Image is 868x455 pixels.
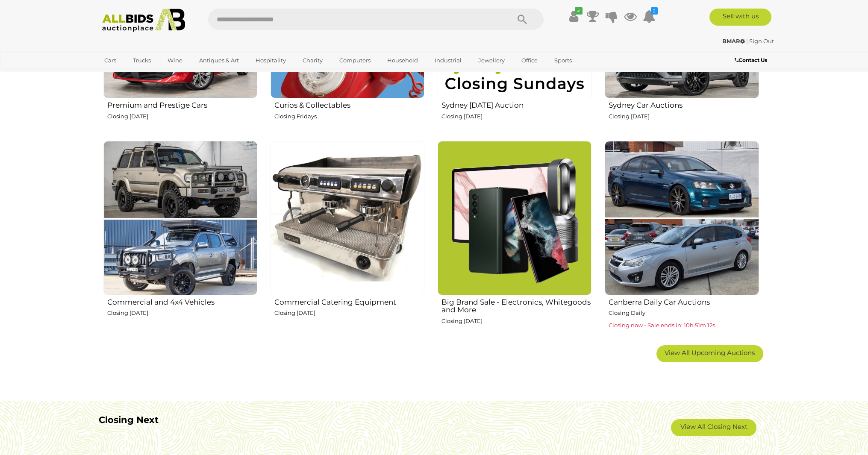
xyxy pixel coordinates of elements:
[334,53,376,68] a: Computers
[107,296,257,306] h2: Commercial and 4x4 Vehicles
[274,112,424,121] p: Closing Fridays
[127,53,156,68] a: Trucks
[609,322,715,329] span: Closing now - Sale ends in: 10h 51m 12s
[651,7,658,15] i: 2
[735,57,767,63] b: Contact Us
[97,9,190,32] img: Allbids.com.au
[473,53,510,68] a: Jewellery
[665,349,755,357] span: View All Upcoming Auctions
[605,141,759,295] img: Canberra Daily Car Auctions
[194,53,244,68] a: Antiques & Art
[270,141,424,339] a: Commercial Catering Equipment Closing [DATE]
[575,7,583,15] i: ✔
[568,9,580,24] a: ✔
[103,141,257,339] a: Commercial and 4x4 Vehicles Closing [DATE]
[438,141,591,295] img: Big Brand Sale - Electronics, Whitegoods and More
[501,9,544,30] button: Search
[274,296,424,306] h2: Commercial Catering Equipment
[103,141,257,295] img: Commercial and 4x4 Vehicles
[382,53,424,68] a: Household
[99,53,122,68] a: Cars
[722,38,745,44] strong: BMAR
[746,38,748,44] span: |
[99,68,171,82] a: [GEOGRAPHIC_DATA]
[274,99,424,109] h2: Curios & Collectables
[609,308,759,318] p: Closing Daily
[271,141,424,295] img: Commercial Catering Equipment
[107,308,257,318] p: Closing [DATE]
[516,53,543,68] a: Office
[429,53,467,68] a: Industrial
[297,53,328,68] a: Charity
[609,112,759,121] p: Closing [DATE]
[162,53,188,68] a: Wine
[274,308,424,318] p: Closing [DATE]
[671,419,756,436] a: View All Closing Next
[437,141,591,339] a: Big Brand Sale - Electronics, Whitegoods and More Closing [DATE]
[441,112,591,121] p: Closing [DATE]
[99,414,159,425] b: Closing Next
[643,9,656,24] a: 2
[107,112,257,121] p: Closing [DATE]
[250,53,291,68] a: Hospitality
[609,296,759,306] h2: Canberra Daily Car Auctions
[107,99,257,109] h2: Premium and Prestige Cars
[722,38,746,44] a: BMAR
[735,56,769,65] a: Contact Us
[749,38,774,44] a: Sign Out
[609,99,759,109] h2: Sydney Car Auctions
[604,141,759,339] a: Canberra Daily Car Auctions Closing Daily Closing now - Sale ends in: 10h 51m 12s
[549,53,577,68] a: Sports
[709,9,771,26] a: Sell with us
[656,345,763,362] a: View All Upcoming Auctions
[441,296,591,314] h2: Big Brand Sale - Electronics, Whitegoods and More
[441,316,591,326] p: Closing [DATE]
[441,99,591,109] h2: Sydney [DATE] Auction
